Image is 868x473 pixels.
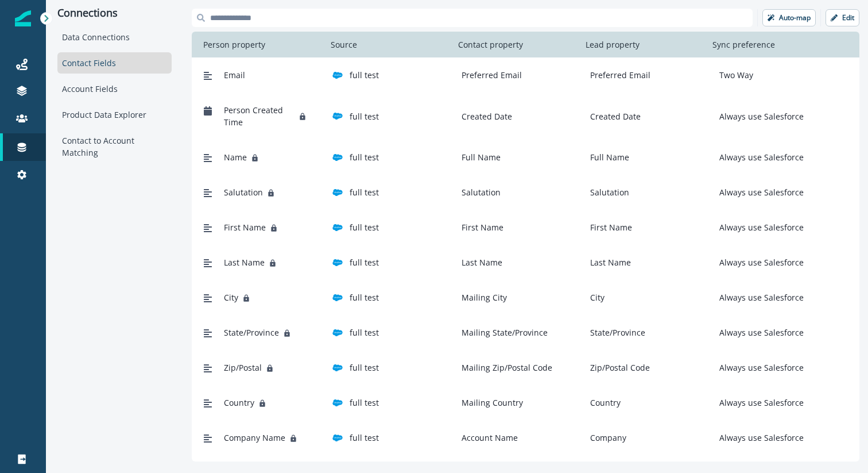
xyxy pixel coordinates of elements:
p: Country [586,397,621,409]
p: Created Date [586,110,641,122]
p: First Name [457,221,503,233]
span: Person Created Time [224,104,294,128]
img: salesforce [332,328,343,338]
div: Contact to Account Matching [57,130,172,163]
p: Always use Salesforce [715,151,804,163]
p: Person property [199,39,270,51]
p: Created Date [457,110,512,122]
p: Zip/Postal Code [586,362,650,374]
p: Always use Salesforce [715,432,804,444]
p: Preferred Email [457,69,522,81]
p: Contact property [454,39,528,51]
p: Always use Salesforce [715,256,804,268]
span: City [224,291,238,303]
p: Always use Salesforce [715,362,804,374]
button: Auto-map [762,9,816,26]
p: Always use Salesforce [715,291,804,303]
p: full test [350,110,379,122]
p: Lead property [581,39,644,51]
p: Always use Salesforce [715,326,804,339]
p: Always use Salesforce [715,186,804,198]
p: State/Province [586,326,645,339]
p: full test [350,151,379,163]
span: Zip/Postal [224,362,262,374]
span: Email [224,69,245,81]
img: salesforce [332,70,343,80]
p: full test [350,186,379,198]
p: Auto-map [779,14,811,22]
img: salesforce [332,187,343,198]
span: Company Name [224,432,285,444]
div: Account Fields [57,78,172,99]
p: First Name [586,221,632,233]
button: Edit [826,9,859,26]
p: Source [326,39,362,51]
p: full test [350,69,379,81]
p: Company [586,432,626,444]
p: Last Name [586,256,631,268]
img: salesforce [332,398,343,408]
span: Name [224,151,247,163]
p: Mailing Zip/Postal Code [457,362,552,374]
img: salesforce [332,433,343,443]
p: City [586,291,604,303]
p: Preferred Email [586,69,650,81]
p: Edit [842,14,854,22]
img: salesforce [332,152,343,163]
img: salesforce [332,222,343,233]
div: Product Data Explorer [57,104,172,125]
p: full test [350,397,379,409]
p: Full Name [586,151,629,163]
p: Full Name [457,151,501,163]
span: State/Province [224,326,279,339]
p: full test [350,291,379,303]
p: Connections [57,7,172,20]
span: Salutation [224,186,263,198]
p: Two Way [715,69,753,81]
span: Country [224,397,254,409]
span: First Name [224,221,266,233]
p: Mailing City [457,291,507,303]
img: salesforce [332,111,343,121]
p: Always use Salesforce [715,221,804,233]
img: salesforce [332,363,343,373]
p: Salutation [457,186,501,198]
p: full test [350,221,379,233]
p: Always use Salesforce [715,110,804,122]
p: full test [350,432,379,444]
p: Always use Salesforce [715,397,804,409]
span: Last Name [224,256,265,268]
p: Last Name [457,256,502,268]
img: salesforce [332,293,343,303]
p: Account Name [457,432,518,444]
p: full test [350,362,379,374]
p: Mailing State/Province [457,326,548,339]
p: Salutation [586,186,629,198]
img: Inflection [15,10,31,26]
div: Data Connections [57,26,172,48]
img: salesforce [332,257,343,268]
div: Contact Fields [57,52,172,74]
p: full test [350,326,379,339]
p: full test [350,256,379,268]
p: Mailing Country [457,397,523,409]
p: Sync preference [708,39,780,51]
